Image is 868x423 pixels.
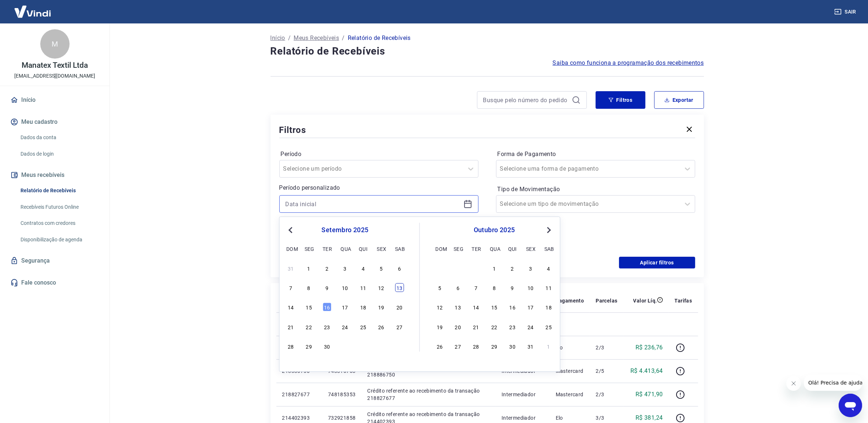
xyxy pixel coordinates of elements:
div: Choose domingo, 26 de outubro de 2025 [435,342,444,350]
div: Choose sexta-feira, 3 de outubro de 2025 [526,264,535,272]
a: Fale conosco [9,275,101,291]
iframe: Botão para abrir a janela de mensagens [839,394,862,417]
iframe: Fechar mensagem [786,376,801,391]
p: Período personalizado [279,183,478,192]
div: Choose quinta-feira, 30 de outubro de 2025 [508,342,517,350]
p: Tarifas [675,297,692,304]
p: 2/5 [596,367,617,375]
p: / [342,34,344,42]
div: Choose segunda-feira, 1 de setembro de 2025 [305,264,313,272]
p: Início [271,34,285,42]
div: Choose quinta-feira, 11 de setembro de 2025 [359,283,368,292]
a: Disponibilização de agenda [18,232,101,247]
div: qui [359,244,368,253]
a: Recebíveis Futuros Online [18,200,101,215]
div: Choose terça-feira, 9 de setembro de 2025 [323,283,331,292]
div: Choose quarta-feira, 3 de setembro de 2025 [341,264,350,272]
div: Choose sexta-feira, 17 de outubro de 2025 [526,303,535,312]
div: Choose sexta-feira, 19 de setembro de 2025 [377,303,386,312]
div: qua [490,244,499,253]
div: Choose sábado, 6 de setembro de 2025 [395,264,404,272]
div: Choose domingo, 7 de setembro de 2025 [286,283,295,292]
p: Intermediador [502,391,544,398]
p: Mastercard [556,391,584,398]
div: Choose segunda-feira, 13 de outubro de 2025 [454,303,462,312]
div: ter [472,244,481,253]
div: Choose sábado, 4 de outubro de 2025 [395,342,404,350]
div: Choose sexta-feira, 3 de outubro de 2025 [377,342,386,350]
div: seg [454,244,462,253]
a: Meus Recebíveis [294,34,339,42]
div: Choose sexta-feira, 31 de outubro de 2025 [526,342,535,350]
button: Next Month [545,226,554,234]
div: Choose domingo, 21 de setembro de 2025 [286,322,295,331]
a: Dados da conta [18,130,101,145]
div: Choose terça-feira, 30 de setembro de 2025 [323,342,331,350]
label: Forma de Pagamento [498,150,694,159]
div: sex [377,244,386,253]
p: R$ 236,76 [636,343,663,352]
div: Choose quarta-feira, 29 de outubro de 2025 [490,342,499,350]
div: Choose quinta-feira, 2 de outubro de 2025 [359,342,368,350]
div: Choose quinta-feira, 9 de outubro de 2025 [508,283,517,292]
div: Choose sábado, 27 de setembro de 2025 [395,322,404,331]
div: setembro 2025 [286,226,405,234]
a: Início [9,92,101,108]
div: ter [323,244,331,253]
div: sex [526,244,535,253]
div: Choose domingo, 5 de outubro de 2025 [435,283,444,292]
a: Relatório de Recebíveis [18,183,101,198]
div: Choose terça-feira, 14 de outubro de 2025 [472,303,481,312]
div: Choose sexta-feira, 24 de outubro de 2025 [526,322,535,331]
p: Relatório de Recebíveis [348,34,411,42]
div: Choose terça-feira, 7 de outubro de 2025 [472,283,481,292]
div: Choose domingo, 28 de setembro de 2025 [435,264,444,272]
div: Choose sexta-feira, 12 de setembro de 2025 [377,283,386,292]
button: Aplicar filtros [619,257,695,268]
p: Parcelas [596,297,617,304]
div: Choose quarta-feira, 22 de outubro de 2025 [490,322,499,331]
div: Choose quarta-feira, 24 de setembro de 2025 [341,322,350,331]
h5: Filtros [279,124,306,136]
div: Choose segunda-feira, 6 de outubro de 2025 [454,283,462,292]
button: Filtros [596,91,645,109]
p: 214402393 [282,414,316,422]
div: M [40,29,70,59]
div: Choose quinta-feira, 25 de setembro de 2025 [359,322,368,331]
input: Busque pelo número do pedido [483,94,569,105]
button: Meus recebíveis [9,167,101,183]
div: Choose terça-feira, 21 de outubro de 2025 [472,322,481,331]
div: Choose domingo, 31 de agosto de 2025 [286,264,295,272]
p: R$ 4.413,64 [630,367,663,375]
p: Elo [556,414,584,422]
div: Choose sexta-feira, 10 de outubro de 2025 [526,283,535,292]
div: Choose segunda-feira, 27 de outubro de 2025 [454,342,462,350]
div: Choose terça-feira, 23 de setembro de 2025 [323,322,331,331]
div: Choose terça-feira, 28 de outubro de 2025 [472,342,481,350]
div: Choose sábado, 1 de novembro de 2025 [544,342,553,350]
div: Choose sábado, 13 de setembro de 2025 [395,283,404,292]
p: 218827677 [282,391,316,398]
div: Choose segunda-feira, 22 de setembro de 2025 [305,322,313,331]
p: 3/3 [596,414,617,422]
div: Choose segunda-feira, 8 de setembro de 2025 [305,283,313,292]
label: Período [281,150,477,159]
div: Choose sexta-feira, 5 de setembro de 2025 [377,264,386,272]
img: Vindi [9,0,56,23]
div: Choose domingo, 14 de setembro de 2025 [286,303,295,312]
div: Choose quarta-feira, 10 de setembro de 2025 [341,283,350,292]
p: 2/3 [596,344,617,351]
div: Choose quarta-feira, 8 de outubro de 2025 [490,283,499,292]
div: outubro 2025 [435,226,554,234]
div: Choose quinta-feira, 2 de outubro de 2025 [508,264,517,272]
a: Saiba como funciona a programação dos recebimentos [553,59,704,67]
div: Choose quinta-feira, 4 de setembro de 2025 [359,264,368,272]
h4: Relatório de Recebíveis [271,44,704,59]
div: Choose sábado, 25 de outubro de 2025 [544,322,553,331]
button: Meu cadastro [9,114,101,130]
div: month 2025-10 [435,263,554,352]
div: Choose sábado, 11 de outubro de 2025 [544,283,553,292]
div: seg [305,244,313,253]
